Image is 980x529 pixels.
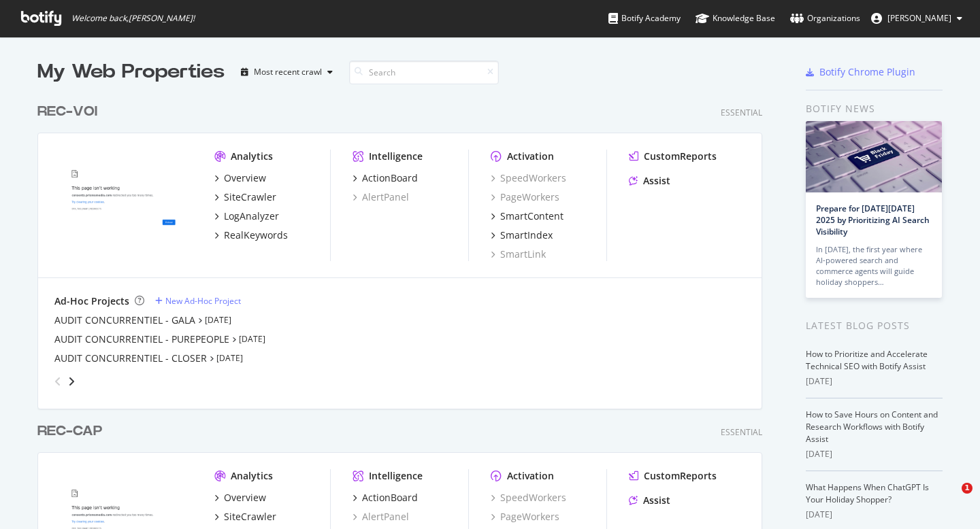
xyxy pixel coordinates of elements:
a: REC-CAP [37,422,108,441]
div: Intelligence [369,469,423,483]
button: [PERSON_NAME] [860,7,973,29]
a: AUDIT CONCURRENTIEL - GALA [54,313,195,327]
img: Prepare for Black Friday 2025 by Prioritizing AI Search Visibility [806,121,942,192]
a: Prepare for [DATE][DATE] 2025 by Prioritizing AI Search Visibility [816,203,930,237]
div: RealKeywords [224,228,288,242]
a: What Happens When ChatGPT Is Your Holiday Shopper? [806,481,929,505]
a: SiteCrawler [214,190,276,204]
div: My Web Properties [37,58,225,86]
div: CustomReports [644,150,717,163]
div: ActionBoard [362,491,418,505]
span: Nadine BAMOGO [887,12,951,24]
div: Botify news [806,101,943,116]
a: AlertPanel [353,190,409,204]
div: Ad-Hoc Projects [54,294,129,308]
a: Overview [214,491,266,505]
div: Essential [721,107,762,118]
div: [DATE] [806,375,943,388]
div: Activation [507,150,554,163]
div: CustomReports [644,469,717,483]
div: Overview [224,491,266,505]
a: SmartLink [491,248,546,261]
a: SpeedWorkers [491,171,566,185]
div: LogAnalyzer [224,209,279,223]
div: SmartIndex [500,228,553,242]
a: PageWorkers [491,510,559,524]
div: [DATE] [806,509,943,521]
div: Overview [224,171,266,185]
span: 1 [962,483,973,494]
a: ActionBoard [353,171,418,185]
a: CustomReports [629,469,717,483]
img: voici.fr [54,150,193,260]
div: ActionBoard [362,171,418,185]
div: angle-left [49,371,67,392]
div: Assist [643,174,670,188]
input: Search [349,61,499,84]
div: Intelligence [369,150,423,163]
a: SpeedWorkers [491,491,566,505]
button: Most recent crawl [235,61,338,83]
a: SiteCrawler [214,510,276,524]
span: Welcome back, [PERSON_NAME] ! [71,13,195,24]
a: Botify Chrome Plugin [806,65,915,79]
a: [DATE] [239,333,265,345]
div: In [DATE], the first year where AI-powered search and commerce agents will guide holiday shoppers… [816,244,932,288]
a: AlertPanel [353,510,409,524]
a: How to Save Hours on Content and Research Workflows with Botify Assist [806,409,938,445]
div: REC-VOI [37,102,97,122]
a: Assist [629,494,670,507]
div: REC-CAP [37,422,102,441]
a: How to Prioritize and Accelerate Technical SEO with Botify Assist [806,348,928,372]
a: LogAnalyzer [214,209,279,223]
a: Overview [214,171,266,185]
div: New Ad-Hoc Project [165,295,241,307]
div: Analytics [231,469,273,483]
a: SmartContent [491,209,563,223]
a: REC-VOI [37,102,103,122]
div: Analytics [231,150,273,163]
div: SiteCrawler [224,190,276,204]
div: Botify Academy [608,12,681,25]
div: SmartContent [500,209,563,223]
div: Knowledge Base [696,12,775,25]
a: AUDIT CONCURRENTIEL - CLOSER [54,352,207,365]
a: RealKeywords [214,228,288,242]
iframe: Intercom live chat [934,483,966,515]
a: New Ad-Hoc Project [155,295,241,307]
div: [DATE] [806,448,943,460]
div: Organizations [790,12,860,25]
div: Latest Blog Posts [806,318,943,333]
a: CustomReports [629,150,717,163]
a: ActionBoard [353,491,418,505]
div: Activation [507,469,554,483]
div: Assist [643,494,670,507]
div: Most recent crawl [254,68,322,76]
a: [DATE] [216,352,243,364]
a: [DATE] [205,314,231,326]
div: SiteCrawler [224,510,276,524]
a: SmartIndex [491,228,553,242]
div: angle-right [67,375,76,388]
div: Botify Chrome Plugin [819,65,915,79]
a: AUDIT CONCURRENTIEL - PUREPEOPLE [54,332,229,346]
div: Essential [721,426,762,438]
a: PageWorkers [491,190,559,204]
a: Assist [629,174,670,188]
